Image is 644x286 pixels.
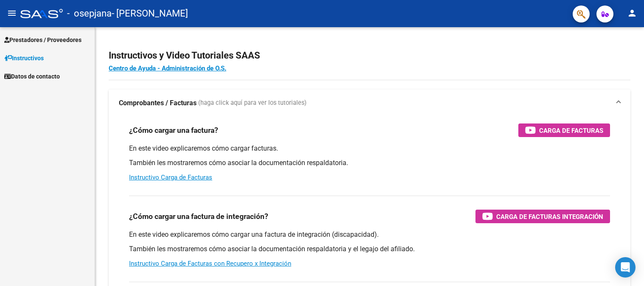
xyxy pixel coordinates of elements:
div: Open Intercom Messenger [615,257,636,278]
span: - osepjana [67,4,112,23]
p: También les mostraremos cómo asociar la documentación respaldatoria. [129,158,610,168]
p: En este video explicaremos cómo cargar facturas. [129,144,610,153]
a: Instructivo Carga de Facturas con Recupero x Integración [129,260,291,267]
mat-icon: menu [7,8,17,18]
span: Carga de Facturas [539,125,603,136]
mat-icon: person [627,8,637,18]
h2: Instructivos y Video Tutoriales SAAS [109,48,630,64]
h3: ¿Cómo cargar una factura de integración? [129,210,268,222]
a: Centro de Ayuda - Administración de O.S. [109,64,226,72]
span: - [PERSON_NAME] [112,4,188,23]
a: Instructivo Carga de Facturas [129,174,212,181]
p: En este video explicaremos cómo cargar una factura de integración (discapacidad). [129,230,610,239]
p: También les mostraremos cómo asociar la documentación respaldatoria y el legajo del afiliado. [129,244,610,254]
h3: ¿Cómo cargar una factura? [129,124,218,136]
span: (haga click aquí para ver los tutoriales) [198,98,307,108]
span: Instructivos [4,53,44,63]
button: Carga de Facturas [518,123,610,137]
span: Carga de Facturas Integración [496,211,603,222]
button: Carga de Facturas Integración [475,210,610,223]
span: Prestadores / Proveedores [4,35,82,45]
strong: Comprobantes / Facturas [119,98,197,108]
mat-expansion-panel-header: Comprobantes / Facturas (haga click aquí para ver los tutoriales) [109,90,630,117]
span: Datos de contacto [4,72,60,81]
